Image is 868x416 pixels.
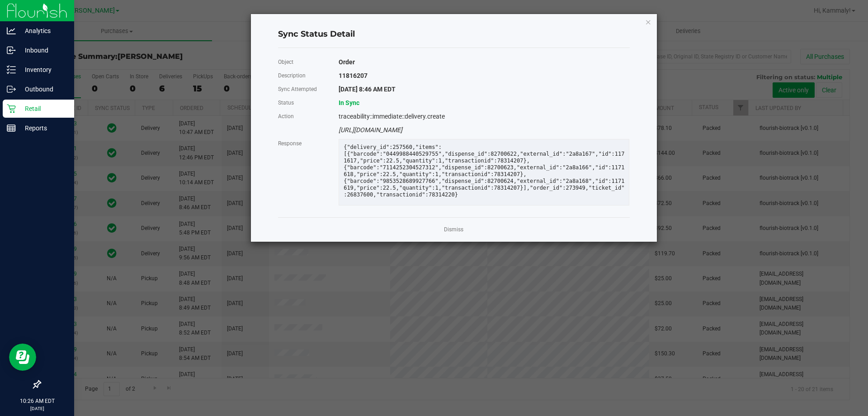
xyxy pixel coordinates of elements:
[16,103,70,114] p: Retail
[332,55,636,69] div: Order
[4,405,70,412] p: [DATE]
[339,99,359,106] span: In Sync
[4,397,70,405] p: 10:26 AM EDT
[7,85,16,94] inline-svg: Outbound
[337,144,631,198] div: {"delivery_id":257560,"items":[{"barcode":"0449988440529755","dispense_id":82700622,"external_id"...
[332,110,636,123] div: traceability::immediate::delivery.create
[7,124,16,133] inline-svg: Reports
[16,45,70,56] p: Inbound
[16,84,70,95] p: Outbound
[9,344,36,371] iframe: Resource center
[271,110,332,123] div: Action
[332,123,636,137] div: [URL][DOMAIN_NAME]
[16,64,70,75] p: Inventory
[7,26,16,35] inline-svg: Analytics
[278,29,630,40] h4: Sync Status Detail
[332,69,636,82] div: 11816207
[332,82,636,96] div: [DATE] 8:46 AM EDT
[16,25,70,36] p: Analytics
[271,82,332,96] div: Sync Attempted
[7,104,16,113] inline-svg: Retail
[444,226,463,234] a: Dismiss
[16,123,70,134] p: Reports
[271,69,332,82] div: Description
[7,46,16,55] inline-svg: Inbound
[7,65,16,74] inline-svg: Inventory
[271,96,332,110] div: Status
[645,16,651,27] button: Close
[271,55,332,69] div: Object
[271,137,332,150] div: Response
